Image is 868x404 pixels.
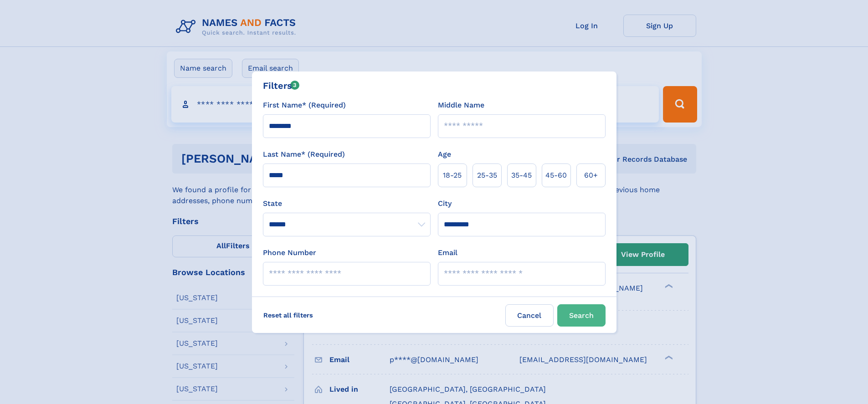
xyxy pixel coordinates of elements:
span: 45‑60 [545,170,567,181]
label: Last Name* (Required) [263,149,345,160]
label: Middle Name [438,100,484,111]
span: 60+ [584,170,598,181]
label: City [438,198,452,209]
label: Phone Number [263,247,316,258]
span: 18‑25 [443,170,462,181]
div: Filters [263,79,300,92]
button: Search [557,304,606,327]
label: Email [438,247,457,258]
span: 25‑35 [477,170,497,181]
span: 35‑45 [511,170,532,181]
label: Reset all filters [257,304,319,326]
label: State [263,198,431,209]
label: First Name* (Required) [263,100,346,111]
label: Cancel [505,304,554,327]
label: Age [438,149,451,160]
